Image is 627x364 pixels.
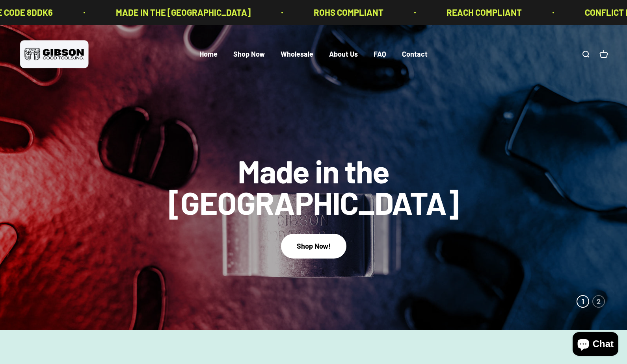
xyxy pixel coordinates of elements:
[329,50,358,59] a: About Us
[233,50,265,59] a: Shop Now
[402,50,428,59] a: Contact
[577,295,589,308] button: 1
[313,6,383,19] p: ROHS COMPLIANT
[281,234,346,259] button: Shop Now!
[160,183,467,221] split-lines: Made in the [GEOGRAPHIC_DATA]
[115,6,250,19] p: MADE IN THE [GEOGRAPHIC_DATA]
[374,50,386,59] a: FAQ
[297,240,331,252] div: Shop Now!
[199,50,218,59] a: Home
[446,6,521,19] p: REACH COMPLIANT
[281,50,313,59] a: Wholesale
[592,295,605,308] button: 2
[570,332,621,358] inbox-online-store-chat: Shopify online store chat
